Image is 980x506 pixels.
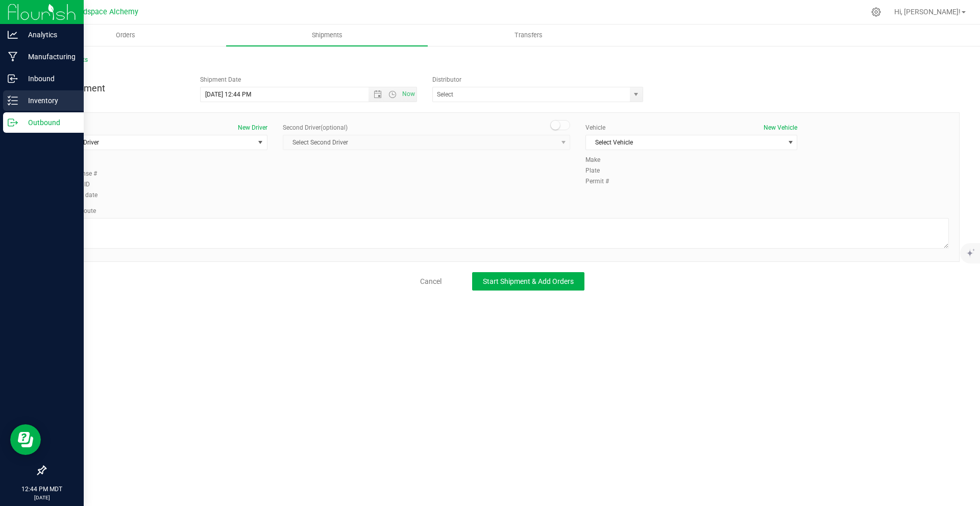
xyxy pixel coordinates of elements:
[8,74,18,84] inline-svg: Inbound
[321,124,348,131] span: (optional)
[483,277,574,285] span: Start Shipment & Add Orders
[585,177,616,186] label: Permit #
[384,90,401,99] span: Open the time view
[5,494,79,501] p: [DATE]
[10,424,41,455] iframe: Resource center
[585,166,616,175] label: Plate
[56,135,254,150] span: Select Driver
[5,485,79,494] p: 12:44 PM MDT
[18,29,79,41] p: Analytics
[432,75,461,84] label: Distributor
[585,155,616,164] label: Make
[102,31,149,40] span: Orders
[45,83,185,93] h4: New Shipment
[283,123,348,132] label: Second Driver
[369,90,386,99] span: Open the date view
[226,25,428,46] a: Shipments
[870,7,883,17] div: Manage settings
[8,52,18,62] inline-svg: Manufacturing
[764,123,797,132] button: New Vehicle
[24,25,226,46] a: Orders
[8,117,18,128] inline-svg: Outbound
[18,73,79,85] p: Inbound
[630,87,643,102] span: select
[894,8,961,16] span: Hi, [PERSON_NAME]!
[298,31,356,40] span: Shipments
[18,51,79,63] p: Manufacturing
[585,123,605,132] label: Vehicle
[254,135,267,150] span: select
[586,135,784,150] span: Select Vehicle
[433,87,624,102] input: Select
[428,25,629,46] a: Transfers
[420,276,442,286] a: Cancel
[238,123,267,132] button: New Driver
[400,87,418,102] span: Set Current date
[200,75,241,84] label: Shipment Date
[70,8,138,16] span: Headspace Alchemy
[18,116,79,129] p: Outbound
[501,31,556,40] span: Transfers
[784,135,797,150] span: select
[472,272,584,291] button: Start Shipment & Add Orders
[8,30,18,40] inline-svg: Analytics
[18,94,79,107] p: Inventory
[8,95,18,106] inline-svg: Inventory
